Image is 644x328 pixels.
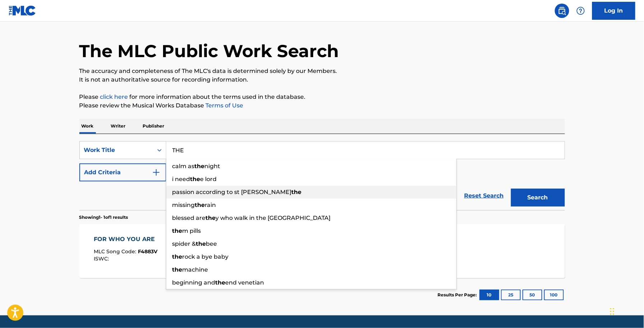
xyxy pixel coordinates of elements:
strong: the [172,227,182,234]
strong: the [196,240,206,247]
p: The accuracy and completeness of The MLC's data is determined solely by our Members. [79,67,565,75]
h1: The MLC Public Work Search [79,40,339,62]
a: click here [100,93,128,100]
button: 100 [544,290,564,300]
strong: the [195,202,205,208]
span: ISWC : [94,255,111,262]
span: m pills [182,227,201,234]
a: Terms of Use [204,102,244,109]
span: blessed are [172,214,206,221]
span: passion according to st [PERSON_NAME] [172,189,292,195]
p: Work [79,119,96,134]
p: It is not an authoritative source for recording information. [79,75,565,84]
span: beginning and [172,279,216,286]
span: rain [205,202,216,208]
strong: the [216,279,226,286]
strong: the [195,163,205,170]
p: Please review the Musical Works Database [79,101,565,110]
p: Results Per Page: [438,292,479,298]
span: end venetian [226,279,264,286]
button: Add Criteria [79,163,166,181]
p: Publisher [141,119,167,134]
strong: the [190,176,200,183]
a: FOR WHO YOU AREMLC Song Code:F4883VISWC:Writers (2)[PERSON_NAME], [PERSON_NAME]Recording Artists ... [79,224,565,278]
span: spider & [172,240,196,247]
img: help [576,6,585,15]
div: Drag [610,301,615,322]
p: Writer [109,119,128,134]
div: Help [574,4,588,18]
a: Reset Search [461,188,508,204]
p: Showing 1 - 1 of 1 results [79,214,128,221]
strong: the [292,189,302,195]
img: MLC Logo [9,5,36,16]
span: missing [172,202,195,208]
strong: the [172,253,182,260]
span: MLC Song Code : [94,248,138,255]
button: 10 [479,290,499,300]
span: calm as [172,163,195,170]
strong: the [172,266,182,273]
button: Search [511,189,565,207]
span: bee [206,240,217,247]
iframe: Chat Widget [608,294,644,328]
button: 25 [501,290,521,300]
span: e lord [200,176,217,183]
strong: the [206,214,216,221]
div: Work Title [84,146,149,154]
span: rock a bye baby [182,253,229,260]
a: Public Search [555,4,569,18]
span: night [205,163,221,170]
div: FOR WHO YOU ARE [94,235,158,244]
span: machine [182,266,208,273]
button: 50 [523,290,542,300]
img: 9d2ae6d4665cec9f34b9.svg [152,168,161,177]
form: Search Form [79,141,565,210]
span: y who walk in the [GEOGRAPHIC_DATA] [216,214,331,221]
span: F4883V [138,248,157,255]
span: i need [172,176,190,183]
img: search [558,6,566,15]
p: Please for more information about the terms used in the database. [79,93,565,101]
a: Log In [592,2,635,20]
